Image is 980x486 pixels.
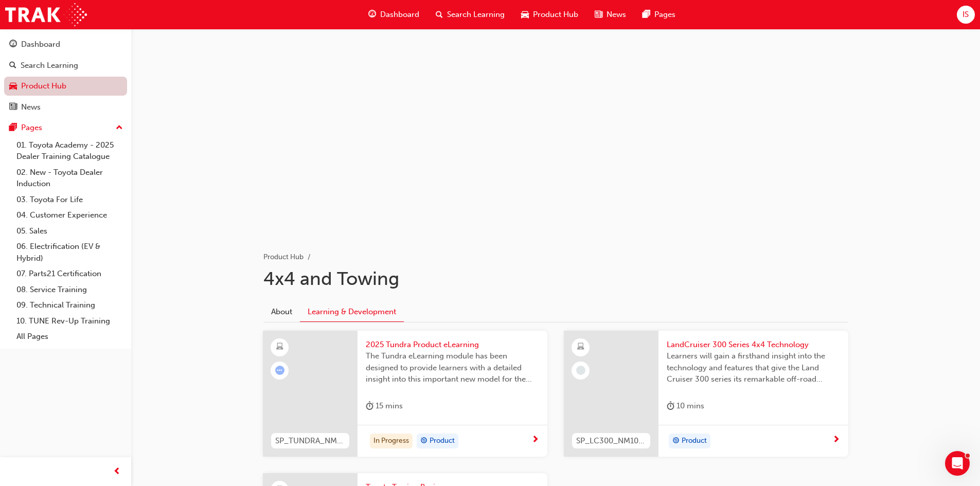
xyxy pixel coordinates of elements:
[21,60,78,71] div: Search Learning
[21,101,41,113] div: News
[576,435,646,447] span: SP_LC300_NM1021_VD3
[12,223,127,239] a: 05. Sales
[667,400,704,412] div: 10 mins
[447,9,505,21] span: Search Learning
[430,435,455,447] span: Product
[12,297,127,313] a: 09. Technical Training
[9,61,16,70] span: search-icon
[368,8,376,21] span: guage-icon
[21,39,60,50] div: Dashboard
[370,434,413,449] div: In Progress
[682,435,707,447] span: Product
[116,121,123,135] span: up-icon
[263,331,547,457] a: SP_TUNDRA_NM0924_EL2025 Tundra Product eLearningThe Tundra eLearning module has been designed to ...
[531,436,539,445] span: next-icon
[634,4,684,25] a: pages-iconPages
[4,35,127,54] a: Dashboard
[533,9,578,21] span: Product Hub
[275,366,284,375] span: learningRecordVerb_ATTEMPT-icon
[957,6,975,24] button: IS
[586,4,634,25] a: news-iconNews
[577,340,584,354] span: learningResourceType_ELEARNING-icon
[4,56,127,75] a: Search Learning
[4,77,127,96] a: Product Hub
[521,8,529,21] span: car-icon
[263,267,848,290] h1: 4x4 and Towing
[263,253,304,261] a: Product Hub
[12,192,127,208] a: 03. Toyota For Life
[4,98,127,117] a: News
[9,82,17,91] span: car-icon
[12,207,127,223] a: 04. Customer Experience
[832,436,840,445] span: next-icon
[9,103,17,112] span: news-icon
[595,8,602,21] span: news-icon
[643,8,650,21] span: pages-icon
[12,266,127,282] a: 07. Parts21 Certification
[12,282,127,298] a: 08. Service Training
[12,165,127,192] a: 02. New - Toyota Dealer Induction
[4,118,127,137] button: Pages
[607,9,626,21] span: News
[4,33,127,118] button: DashboardSearch LearningProduct HubNews
[667,339,840,351] span: LandCruiser 300 Series 4x4 Technology
[366,400,373,412] span: duration-icon
[667,350,840,385] span: Learners will gain a firsthand insight into the technology and features that give the Land Cruise...
[513,4,586,25] a: car-iconProduct Hub
[420,435,427,448] span: target-icon
[113,465,121,478] span: prev-icon
[366,350,539,385] span: The Tundra eLearning module has been designed to provide learners with a detailed insight into th...
[427,4,513,25] a: search-iconSearch Learning
[12,137,127,165] a: 01. Toyota Academy - 2025 Dealer Training Catalogue
[963,9,969,21] span: IS
[360,4,427,25] a: guage-iconDashboard
[263,302,300,321] a: About
[9,123,17,133] span: pages-icon
[380,9,419,21] span: Dashboard
[564,331,848,457] a: SP_LC300_NM1021_VD3LandCruiser 300 Series 4x4 TechnologyLearners will gain a firsthand insight in...
[654,9,675,21] span: Pages
[12,239,127,266] a: 06. Electrification (EV & Hybrid)
[366,339,539,351] span: 2025 Tundra Product eLearning
[672,435,680,448] span: target-icon
[945,451,970,476] iframe: Intercom live chat
[21,122,42,134] div: Pages
[667,400,674,412] span: duration-icon
[12,329,127,345] a: All Pages
[576,366,585,375] span: learningRecordVerb_NONE-icon
[9,40,17,49] span: guage-icon
[12,313,127,329] a: 10. TUNE Rev-Up Training
[300,302,404,322] a: Learning & Development
[276,340,283,354] span: learningResourceType_ELEARNING-icon
[275,435,345,447] span: SP_TUNDRA_NM0924_EL
[436,8,443,21] span: search-icon
[5,3,87,26] img: Trak
[366,400,403,412] div: 15 mins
